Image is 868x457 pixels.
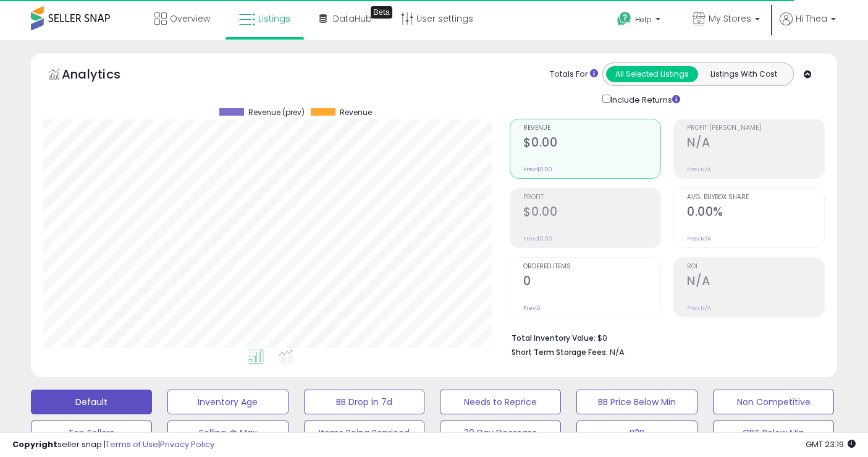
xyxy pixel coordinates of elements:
span: Profit [523,194,660,201]
div: Include Returns [593,92,695,106]
i: Get Help [617,11,632,27]
span: Revenue [340,108,372,117]
span: Ordered Items [523,263,660,270]
button: Non Competitive [713,390,834,414]
button: Items Being Repriced [304,421,425,445]
h2: $0.00 [523,205,660,221]
small: Prev: N/A [687,304,711,312]
span: ROI [687,263,824,270]
button: Listings With Cost [697,66,790,82]
h2: N/A [687,274,824,291]
button: 30 Day Decrease [440,421,561,445]
b: Total Inventory Value: [512,333,596,343]
div: Totals For [550,69,598,80]
span: Avg. Buybox Share [687,194,824,201]
h2: $0.00 [523,135,660,152]
small: Prev: $0.00 [523,235,552,242]
small: Prev: 0 [523,304,541,312]
button: All Selected Listings [606,66,698,82]
small: Prev: N/A [687,166,711,173]
span: Profit [PERSON_NAME] [687,125,824,132]
div: Tooltip anchor [371,6,392,19]
button: BB Price Below Min [576,390,697,414]
span: Revenue [523,125,660,132]
span: 2025-10-6 23:19 GMT [806,438,856,450]
a: Terms of Use [106,438,158,450]
small: Prev: N/A [687,235,711,242]
span: Hi Thea [796,12,827,25]
h2: 0.00% [687,205,824,221]
button: B2B [576,421,697,445]
a: Help [607,2,673,40]
button: Inventory Age [167,390,289,414]
button: CPT Below Min [713,421,834,445]
span: Overview [170,12,210,25]
span: Revenue (prev) [248,108,305,117]
small: Prev: $0.00 [523,166,552,173]
span: Help [635,14,652,25]
button: BB Drop in 7d [304,390,425,414]
li: $0 [512,330,815,344]
b: Short Term Storage Fees: [512,347,608,357]
span: DataHub [333,12,372,25]
span: Listings [258,12,290,25]
a: Privacy Policy [160,438,214,450]
h5: Analytics [62,66,145,86]
h2: N/A [687,135,824,152]
button: Needs to Reprice [440,390,561,414]
span: N/A [610,346,625,358]
strong: Copyright [12,438,57,450]
button: Default [31,390,152,414]
a: Hi Thea [780,12,836,40]
div: seller snap | | [12,439,214,451]
h2: 0 [523,274,660,291]
button: Top Sellers [31,421,152,445]
button: Selling @ Max [167,421,289,445]
span: My Stores [709,12,751,25]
